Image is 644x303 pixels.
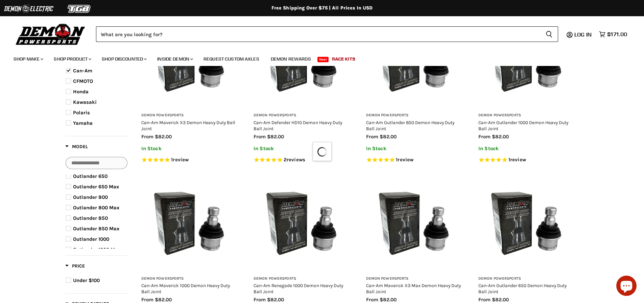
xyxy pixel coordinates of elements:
[3,2,54,15] img: Demon Electric Logo 2
[510,157,526,163] span: review
[366,276,462,281] h3: Demon Powersports
[571,31,596,38] a: Log in
[52,5,593,11] div: Free Shipping Over $75 | All Prices In USD
[73,184,119,190] span: Outlander 650 Max
[366,120,454,131] a: Can-Am Outlander 850 Demon Heavy Duty Ball Joint
[366,297,378,303] span: from
[478,283,567,294] a: Can-Am Outlander 650 Demon Heavy Duty Ball Joint
[73,215,108,221] span: Outlander 850
[317,57,329,62] span: New!
[155,297,172,303] span: $82.00
[96,26,540,42] input: Search
[65,263,85,269] span: Price
[607,31,627,38] span: $171.00
[73,247,121,253] span: Outlander 1000 Max
[366,157,462,164] span: Rated 5.0 out of 5 stars 1 reviews
[96,26,558,42] form: Product
[73,205,119,211] span: Outlander 800 Max
[254,176,349,271] img: Can-Am Renegade 1000 Demon Heavy Duty Ball Joint
[478,176,574,271] img: Can-Am Outlander 650 Demon Heavy Duty Ball Joint
[66,157,127,169] input: Search Options
[267,134,284,140] span: $82.00
[540,26,558,42] button: Search
[73,226,119,232] span: Outlander 850 Max
[254,134,266,140] span: from
[254,297,266,303] span: from
[97,52,151,66] a: Shop Discounted
[65,143,88,152] button: Filter by Model
[396,157,413,163] span: 1 reviews
[65,263,85,271] button: Filter by Price
[54,2,105,15] img: TGB Logo 2
[596,29,630,39] a: $171.00
[73,194,108,200] span: Outlander 800
[65,144,88,149] span: Model
[478,113,574,118] h3: Demon Powersports
[198,52,264,66] a: Request Custom Axles
[141,297,153,303] span: from
[254,276,349,281] h3: Demon Powersports
[141,276,237,281] h3: Demon Powersports
[366,176,462,271] img: Can-Am Maverick X3 Max Demon Heavy Duty Ball Joint
[366,146,462,151] p: In Stock
[152,52,197,66] a: Inside Demon
[173,157,189,163] span: review
[478,134,491,140] span: from
[73,120,93,126] span: Yamaha
[73,99,97,105] span: Kawasaki
[327,52,360,66] a: Race Kits
[254,113,349,118] h3: Demon Powersports
[366,113,462,118] h3: Demon Powersports
[49,52,95,66] a: Shop Product
[8,52,47,66] a: Shop Make
[254,146,349,151] p: In Stock
[478,146,574,151] p: In Stock
[492,297,509,303] span: $82.00
[141,120,235,131] a: Can-Am Maverick X3 Demon Heavy Duty Ball Joint
[73,173,108,179] span: Outlander 650
[141,283,230,294] a: Can-Am Maverick 1000 Demon Heavy Duty Ball Joint
[73,89,89,95] span: Honda
[141,146,237,151] p: In Stock
[73,68,92,74] span: Can-Am
[73,110,90,116] span: Polaris
[141,134,153,140] span: from
[267,297,284,303] span: $82.00
[380,297,397,303] span: $82.00
[284,157,305,163] span: 2 reviews
[155,134,172,140] span: $82.00
[254,157,349,164] span: Rated 5.0 out of 5 stars 2 reviews
[574,31,592,38] span: Log in
[614,276,639,298] inbox-online-store-chat: Shopify online store chat
[266,52,316,66] a: Demon Rewards
[73,78,93,84] span: CFMOTO
[73,277,100,283] span: Under $100
[14,22,88,46] img: Demon Powersports
[478,157,574,164] span: Rated 5.0 out of 5 stars 1 reviews
[254,120,342,131] a: Can-Am Defender HD10 Demon Heavy Duty Ball Joint
[508,157,526,163] span: 1 reviews
[492,134,509,140] span: $82.00
[398,157,413,163] span: review
[141,176,237,271] img: Can-Am Maverick 1000 Demon Heavy Duty Ball Joint
[287,157,305,163] span: reviews
[478,120,568,131] a: Can-Am Outlander 1000 Demon Heavy Duty Ball Joint
[254,283,343,294] a: Can-Am Renegade 1000 Demon Heavy Duty Ball Joint
[380,134,397,140] span: $82.00
[478,276,574,281] h3: Demon Powersports
[8,49,625,66] ul: Main menu
[73,236,109,242] span: Outlander 1000
[366,283,461,294] a: Can-Am Maverick X3 Max Demon Heavy Duty Ball Joint
[366,134,378,140] span: from
[141,113,237,118] h3: Demon Powersports
[141,157,237,164] span: Rated 5.0 out of 5 stars 1 reviews
[171,157,189,163] span: 1 reviews
[478,297,491,303] span: from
